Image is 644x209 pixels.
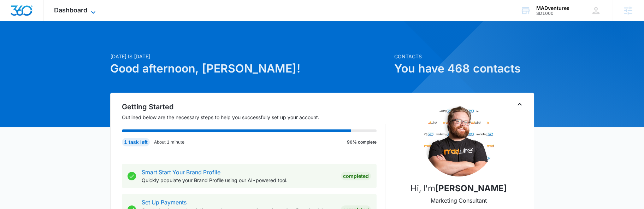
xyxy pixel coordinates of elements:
[394,60,534,77] h1: You have 468 contacts
[54,6,87,14] span: Dashboard
[515,100,524,109] button: Toggle Collapse
[341,172,371,180] div: Completed
[142,176,335,184] p: Quickly populate your Brand Profile using our AI-powered tool.
[122,138,150,146] div: 1 task left
[122,101,385,112] h2: Getting Started
[110,53,390,60] p: [DATE] is [DATE]
[142,199,187,206] a: Set Up Payments
[536,11,569,16] div: account id
[347,139,377,145] p: 90% complete
[142,169,220,176] a: Smart Start Your Brand Profile
[424,106,494,176] img: Tyler Peterson
[431,196,487,205] p: Marketing Consultant
[122,114,385,121] p: Outlined below are the necessary steps to help you successfully set up your account.
[435,183,507,193] strong: [PERSON_NAME]
[536,5,569,11] div: account name
[110,60,390,77] h1: Good afternoon, [PERSON_NAME]!
[154,139,184,145] p: About 1 minute
[410,182,507,195] p: Hi, I'm
[394,53,534,60] p: Contacts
